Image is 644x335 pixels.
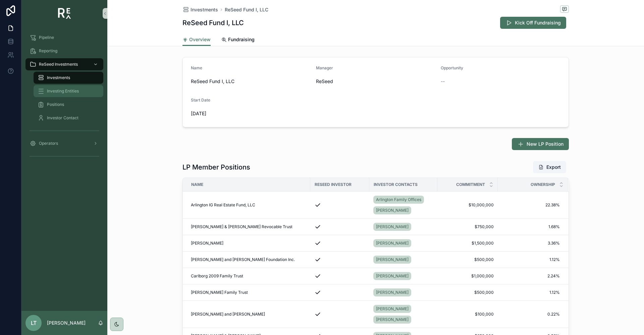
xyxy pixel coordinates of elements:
a: $1,000,000 [441,273,494,279]
span: Fundraising [228,36,255,43]
a: [PERSON_NAME] [373,272,411,280]
span: Operators [39,141,58,146]
span: [PERSON_NAME] [376,273,409,279]
span: Investments [191,6,218,13]
a: ReSeed Investments [25,58,103,70]
a: Arlington IG Real Estate Fund, LLC [191,202,306,208]
a: Arlington Family Offices[PERSON_NAME] [373,194,433,216]
span: Investing Entities [47,88,79,94]
a: Pipeline [25,31,103,44]
a: [PERSON_NAME] Family Trust [191,290,306,295]
span: Carlborg 2009 Family Trust [191,273,243,279]
span: Investments [47,75,70,80]
a: Overview [182,33,211,46]
button: New LP Position [512,138,569,150]
a: [PERSON_NAME] [191,241,306,246]
span: LT [31,319,37,327]
a: [PERSON_NAME] [373,288,411,296]
a: 1.12% [498,257,560,262]
span: [PERSON_NAME] [376,306,409,312]
span: ReSeed Investments [39,62,78,67]
a: 1.12% [498,290,560,295]
span: $100,000 [441,312,494,317]
a: [PERSON_NAME] [373,316,411,324]
span: Start Date [191,97,210,103]
span: Opportunity [441,65,463,70]
span: [PERSON_NAME] [376,317,409,322]
a: Fundraising [221,33,255,47]
span: Pipeline [39,35,54,40]
a: Investments [182,6,218,13]
a: [PERSON_NAME] & [PERSON_NAME] Revocable Trust [191,224,306,229]
span: Ownership [531,182,555,187]
span: [PERSON_NAME] [376,208,409,213]
span: [PERSON_NAME] [376,290,409,295]
a: [PERSON_NAME] [373,256,411,264]
a: [PERSON_NAME] and [PERSON_NAME] Foundation Inc. [191,257,306,262]
h1: LP Member Positions [182,162,250,172]
div: scrollable content [21,27,107,170]
a: [PERSON_NAME] [373,305,411,313]
span: 1.68% [498,224,560,229]
span: -- [441,78,445,85]
a: [PERSON_NAME] [373,254,433,265]
span: $750,000 [441,224,494,229]
button: Export [533,161,566,173]
span: Arlington IG Real Estate Fund, LLC [191,202,255,208]
a: [PERSON_NAME] [373,238,433,249]
a: [PERSON_NAME] [373,223,411,231]
a: $500,000 [441,257,494,262]
a: Operators [25,137,103,149]
a: 22.38% [498,202,560,208]
a: $1,500,000 [441,241,494,246]
span: Investor Contacts [374,182,418,187]
a: Carlborg 2009 Family Trust [191,273,306,279]
span: $500,000 [441,290,494,295]
a: ReSeed Fund I, LLC [225,6,268,13]
button: Kick Off Fundraising [500,17,566,29]
span: [PERSON_NAME] Family Trust [191,290,248,295]
span: [DATE] [191,110,279,117]
img: App logo [58,8,71,19]
a: Positions [34,98,103,111]
span: Kick Off Fundraising [515,19,561,26]
a: [PERSON_NAME] [373,221,433,232]
a: Investing Entities [34,85,103,97]
span: ReSeed [316,78,333,85]
a: $10,000,000 [441,202,494,208]
span: Name [191,65,202,70]
span: ReSeed Investor [315,182,352,187]
a: [PERSON_NAME] [373,206,411,214]
p: [PERSON_NAME] [47,320,86,326]
span: Manager [316,65,333,70]
a: Reporting [25,45,103,57]
a: [PERSON_NAME] [373,287,433,298]
span: [PERSON_NAME] & [PERSON_NAME] Revocable Trust [191,224,292,229]
span: Investor Contact [47,115,78,121]
a: [PERSON_NAME] and [PERSON_NAME] [191,312,306,317]
a: 0.22% [498,312,560,317]
span: Name [191,182,203,187]
span: [PERSON_NAME] [191,241,223,246]
span: [PERSON_NAME] and [PERSON_NAME] Foundation Inc. [191,257,295,262]
a: 3.36% [498,241,560,246]
span: ReSeed Fund I, LLC [191,78,311,85]
a: Arlington Family Offices [373,196,424,204]
a: Investments [34,72,103,84]
span: Positions [47,102,64,107]
span: [PERSON_NAME] [376,241,409,246]
a: [PERSON_NAME][PERSON_NAME] [373,304,433,325]
a: 2.24% [498,273,560,279]
span: [PERSON_NAME] [376,257,409,262]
